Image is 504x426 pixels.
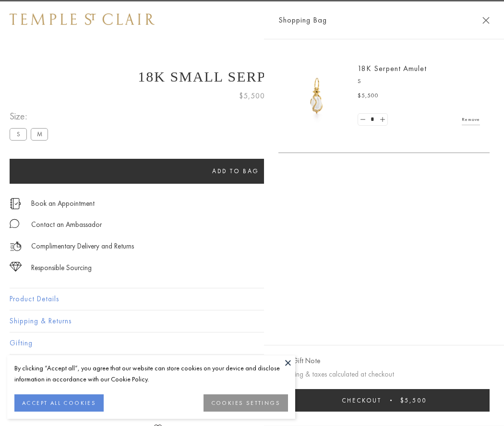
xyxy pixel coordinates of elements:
a: Set quantity to 2 [377,114,387,126]
img: icon_sourcing.svg [10,262,22,272]
button: Gifting [10,332,494,354]
button: Add Gift Note [278,355,320,367]
p: Complimentary Delivery and Returns [31,240,134,252]
label: S [10,128,27,140]
a: Book an Appointment [31,198,95,209]
button: COOKIES SETTINGS [204,394,288,412]
a: 18K Serpent Amulet [358,63,427,73]
div: By clicking “Accept all”, you agree that our website can store cookies on your device and disclos... [14,363,288,385]
img: MessageIcon-01_2.svg [10,219,19,228]
span: Add to bag [212,167,259,175]
span: $5,500 [358,91,379,101]
img: icon_delivery.svg [10,240,22,252]
button: Product Details [10,288,494,310]
span: $5,500 [400,396,427,404]
button: Close Shopping Bag [482,17,490,24]
a: Remove [462,114,480,125]
div: Contact an Ambassador [31,219,102,231]
img: Temple St. Clair [10,13,155,25]
img: P51836-E11SERPPV [288,67,346,125]
span: Checkout [342,396,382,404]
button: Add to bag [10,159,462,184]
button: Checkout $5,500 [278,389,490,412]
p: Shipping & taxes calculated at checkout [278,368,490,380]
img: icon_appointment.svg [10,198,21,209]
span: Size: [10,108,52,124]
label: M [31,128,48,140]
p: S [358,77,480,86]
a: Set quantity to 0 [358,114,368,126]
span: Shopping Bag [278,14,327,26]
span: $5,500 [239,90,265,102]
div: Responsible Sourcing [31,262,92,274]
h1: 18K Small Serpent Amulet [10,69,494,85]
button: ACCEPT ALL COOKIES [14,394,104,412]
button: Shipping & Returns [10,310,494,332]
